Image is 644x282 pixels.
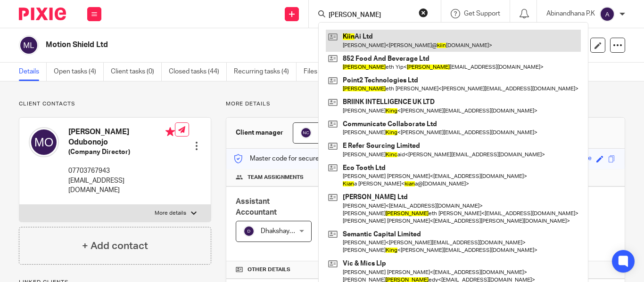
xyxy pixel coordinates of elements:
img: svg%3E [29,127,59,157]
p: More details [155,209,186,217]
input: Search [328,11,413,20]
a: Closed tasks (44) [169,63,227,81]
span: Team assignments [248,174,304,181]
span: Other details [248,266,290,274]
img: Pixie [19,8,66,20]
img: svg%3E [300,127,312,138]
span: Dhakshaya M [261,228,300,234]
button: Clear [419,8,428,17]
h2: Motion Shield Ltd [46,40,407,50]
span: Get Support [464,10,500,17]
a: Details [19,63,47,81]
i: Primary [165,127,175,137]
h5: (Company Director) [68,147,175,157]
a: Files [304,63,325,81]
p: Abinandhana P.K [546,9,595,18]
p: Client contacts [19,100,211,108]
h3: Client manager [236,128,283,137]
p: [EMAIL_ADDRESS][DOMAIN_NAME] [68,176,175,195]
p: Master code for secure communications and files [233,154,396,163]
a: Open tasks (4) [54,63,104,81]
span: Assistant Accountant [236,198,277,216]
img: svg%3E [19,35,39,55]
a: Recurring tasks (4) [234,63,297,81]
a: Client tasks (0) [111,63,162,81]
h4: + Add contact [82,239,148,253]
img: svg%3E [243,226,255,237]
p: More details [226,100,625,108]
img: svg%3E [600,7,615,22]
p: 07703767943 [68,166,175,176]
h4: [PERSON_NAME] Odubonojo [68,127,175,147]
